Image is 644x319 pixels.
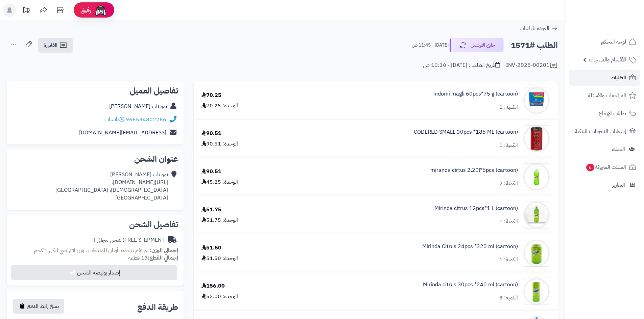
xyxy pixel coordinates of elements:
[201,216,238,224] div: الوحدة: 51.75
[499,218,518,225] div: الكمية: 1
[433,90,518,98] a: indomi magli 60pcs*75 g (cartoon)
[499,103,518,111] div: الكمية: 1
[27,302,59,310] span: نسخ رابط الدفع
[150,246,178,255] strong: إجمالي الوزن:
[569,34,640,50] a: لوحة التحكم
[612,144,625,154] span: العملاء
[520,24,549,32] span: العودة للطلبات
[201,130,221,137] div: 90.51
[430,166,518,174] a: miranda cirtus 2.20l*6pcs (cartoon)
[523,87,550,114] img: 1747282501-49GxOi1ivnSFmiOaJUuMSRkWbJcibU5M-90x90.jpg
[201,140,238,148] div: الوحدة: 90.51
[599,109,626,118] span: طلبات الإرجاع
[434,205,518,212] a: Mirinda citrus 12pcs*1 L (cartoon)
[589,55,626,64] span: الأقسام والمنتجات
[201,244,221,252] div: 51.50
[201,206,221,214] div: 51.75
[104,115,124,124] a: واتساب
[128,254,178,262] small: 13 قطعة
[201,102,238,110] div: الوحدة: 70.25
[137,303,178,311] h2: طريقة الدفع
[569,87,640,104] a: المراجعات والأسئلة
[201,293,238,300] div: الوحدة: 52.00
[34,246,148,255] span: لم تقم بتحديد أوزان للمنتجات ، وزن افتراضي للكل 1 كجم
[569,177,640,193] a: التقارير
[499,180,518,187] div: الكمية: 2
[94,236,124,244] span: ( شحن مجاني )
[499,141,518,149] div: الكمية: 1
[611,73,626,82] span: الطلبات
[506,61,558,70] div: INV-2025-00201
[412,42,449,49] small: [DATE] - 11:45 ص
[201,255,238,262] div: الوحدة: 51.50
[18,3,35,19] a: تحديثات المنصة
[12,220,178,229] h2: تفاصيل الشحن
[414,128,518,136] a: CODERED SMALL 30pcs *185 ML (cartoon)
[588,91,626,100] span: المراجعات والأسئلة
[569,123,640,139] a: إشعارات التحويلات البنكية
[523,202,550,229] img: 1747566256-XP8G23evkchGmxKUr8YaGb2gsq2hZno4-90x90.jpg
[569,141,640,157] a: العملاء
[201,168,221,176] div: 90.51
[499,294,518,302] div: الكمية: 3
[94,236,165,244] div: FREE SHIPMENT
[612,180,625,190] span: التقارير
[55,171,168,202] div: تموينات [PERSON_NAME] [URL][DOMAIN_NAME]، [DEMOGRAPHIC_DATA]، [GEOGRAPHIC_DATA] [GEOGRAPHIC_DATA]
[499,256,518,264] div: الكمية: 1
[13,299,64,314] button: نسخ رابط الدفع
[148,254,178,262] strong: إجمالي القطع:
[569,159,640,175] a: السلات المتروكة6
[126,115,166,124] a: 966534802786
[511,38,558,52] h2: الطلب #1571
[523,278,550,305] img: 1747566616-1481083d-48b6-4b0f-b89f-c8f09a39-90x90.jpg
[79,129,166,137] a: [EMAIL_ADDRESS][DOMAIN_NAME]
[523,240,550,267] img: 1747566452-bf88d184-d280-4ea7-9331-9e3669ef-90x90.jpg
[94,3,108,17] img: ai-face.png
[520,24,558,32] a: العودة للطلبات
[201,91,221,99] div: 70.25
[523,125,550,152] img: 1747536337-61lY7EtfpmL._AC_SL1500-90x90.jpg
[601,37,626,47] span: لوحة التحكم
[12,87,178,95] h2: تفاصيل العميل
[575,127,626,136] span: إشعارات التحويلات البنكية
[422,243,518,250] a: Mirinda Citrus 24pcs *320 ml (cartoon)
[423,61,500,69] div: تاريخ الطلب : [DATE] - 10:30 ص
[450,38,504,52] button: جاري التوصيل
[44,41,57,49] span: الفاتورة
[201,178,238,186] div: الوحدة: 45.25
[12,155,178,163] h2: عنوان الشحن
[11,265,177,280] button: إصدار بوليصة الشحن
[38,38,73,53] a: الفاتورة
[523,163,550,190] img: 1747544486-c60db756-6ee7-44b0-a7d4-ec449800-90x90.jpg
[586,162,626,172] span: السلات المتروكة
[201,282,225,290] div: 156.00
[109,102,167,110] a: تموينات [PERSON_NAME]
[586,164,594,171] span: 6
[569,105,640,122] a: طلبات الإرجاع
[423,281,518,289] a: Mirinda citrus 30pcs *240 ml (cartoon)
[80,6,91,14] span: رفيق
[569,70,640,86] a: الطلبات
[598,17,638,31] img: logo-2.png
